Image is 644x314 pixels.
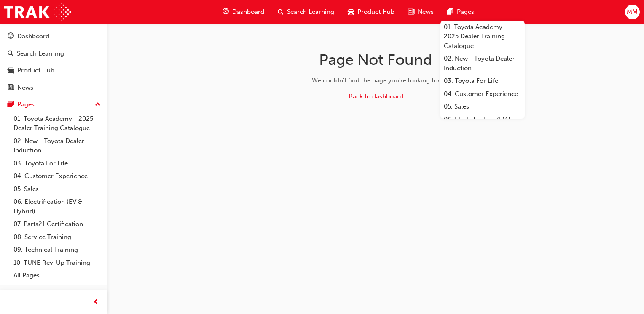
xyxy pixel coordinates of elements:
a: 05. Sales [10,183,104,196]
a: 10. TUNE Rev-Up Training [10,256,104,269]
span: car-icon [8,67,14,75]
a: pages-iconPages [440,3,481,21]
a: 02. New - Toyota Dealer Induction [10,135,104,157]
div: We couldn't find the page you're looking for [242,76,510,85]
a: Dashboard [3,29,104,44]
a: 01. Toyota Academy - 2025 Dealer Training Catalogue [10,112,104,135]
a: Product Hub [3,63,104,78]
img: Trak [4,3,71,21]
span: guage-icon [223,7,229,17]
a: News [3,80,104,96]
div: Search Learning [17,49,64,59]
span: guage-icon [8,33,14,40]
span: news-icon [8,84,14,92]
div: News [17,83,33,93]
span: Pages [457,7,474,17]
a: 03. Toyota For Life [440,75,525,88]
div: Dashboard [17,32,49,41]
a: Search Learning [3,46,104,61]
span: pages-icon [8,101,14,109]
a: 08. Service Training [10,231,104,244]
span: search-icon [8,50,13,58]
a: 09. Technical Training [10,243,104,256]
a: 07. Parts21 Certification [10,218,104,231]
button: DashboardSearch LearningProduct HubNews [3,27,104,97]
span: up-icon [95,99,101,110]
span: Search Learning [287,7,334,17]
a: news-iconNews [401,3,440,21]
a: 06. Electrification (EV & Hybrid) [10,195,104,218]
span: Dashboard [232,7,264,17]
a: search-iconSearch Learning [271,3,341,21]
button: MM [625,5,640,19]
span: search-icon [278,7,284,17]
a: 04. Customer Experience [440,88,525,101]
a: 05. Sales [440,100,525,113]
button: Pages [3,97,104,112]
span: Product Hub [357,7,394,17]
a: 01. Toyota Academy - 2025 Dealer Training Catalogue [440,21,525,53]
h1: Page Not Found [242,51,510,69]
a: 03. Toyota For Life [10,157,104,170]
a: Back to dashboard [349,93,403,100]
span: pages-icon [447,7,453,17]
div: Pages [17,100,35,109]
span: prev-icon [93,297,99,308]
div: Product Hub [17,66,54,75]
a: guage-iconDashboard [216,3,271,21]
a: 04. Customer Experience [10,170,104,183]
span: car-icon [348,7,354,17]
a: All Pages [10,269,104,282]
a: 06. Electrification (EV & Hybrid) [440,113,525,136]
a: car-iconProduct Hub [341,3,401,21]
a: 02. New - Toyota Dealer Induction [440,52,525,75]
span: MM [627,7,638,17]
span: News [418,7,434,17]
span: news-icon [408,7,414,17]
